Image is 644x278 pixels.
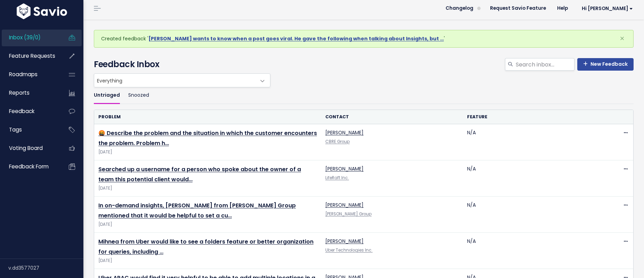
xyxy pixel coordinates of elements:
span: Everything [94,73,270,87]
td: N/A [463,160,605,197]
span: Feedback [9,108,34,115]
a: Hi [PERSON_NAME] [573,3,638,14]
a: Uber Technologies Inc. [325,247,373,253]
td: N/A [463,233,605,269]
a: [PERSON_NAME] [325,165,364,172]
a: Feedback form [2,159,58,175]
th: Feature [463,110,605,124]
a: New Feedback [577,58,634,71]
th: Problem [94,110,321,124]
ul: Filter feature requests [94,87,634,104]
a: [PERSON_NAME] wants to know when a post goes viral. He gave the following when talking about Insi... [148,35,444,42]
a: Mihnea from Uber would like to see a folders feature or better organization for queries, including … [98,238,313,256]
input: Search inbox... [515,58,574,71]
a: In on-demand insights, [PERSON_NAME] from [PERSON_NAME] Group mentioned that it would be helpful ... [98,201,296,220]
a: CBRE Group [325,139,350,144]
a: LifeRaft Inc. [325,175,349,181]
a: Reports [2,85,58,101]
a: [PERSON_NAME] [325,129,364,136]
span: Hi [PERSON_NAME] [582,6,633,11]
span: [DATE] [98,185,317,192]
a: Request Savio Feature [484,3,552,14]
a: [PERSON_NAME] [325,201,364,208]
button: Close [613,30,631,47]
div: v.dd3577027 [8,259,83,277]
div: Created feedback ' ' [94,30,634,48]
span: [DATE] [98,149,317,156]
a: Feedback [2,103,58,119]
span: Voting Board [9,144,43,152]
span: Everything [94,74,256,87]
span: [DATE] [98,221,317,228]
a: Help [552,3,573,14]
a: Feature Requests [2,48,58,64]
span: × [620,33,625,44]
a: Voting Board [2,140,58,156]
td: N/A [463,197,605,233]
td: N/A [463,124,605,160]
span: Feature Requests [9,52,55,59]
span: [DATE] [98,257,317,264]
span: Reports [9,89,30,96]
a: Searched up a username for a person who spoke about the owner of a team this potential client would… [98,165,301,183]
span: Tags [9,126,22,133]
a: [PERSON_NAME] Group [325,211,372,217]
a: Tags [2,122,58,138]
a: 🤬 Describe the problem and the situation in which the customer encounters the problem. Problem h… [98,129,317,147]
img: logo-white.9d6f32f41409.svg [15,3,69,19]
a: Untriaged [94,87,120,104]
a: Inbox (39/0) [2,30,58,46]
span: Inbox (39/0) [9,34,41,41]
a: Roadmaps [2,66,58,82]
a: [PERSON_NAME] [325,238,364,245]
a: Snoozed [128,87,149,104]
span: Feedback form [9,163,49,170]
h4: Feedback Inbox [94,58,634,71]
th: Contact [321,110,463,124]
span: Changelog [446,6,473,11]
span: Roadmaps [9,71,38,78]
